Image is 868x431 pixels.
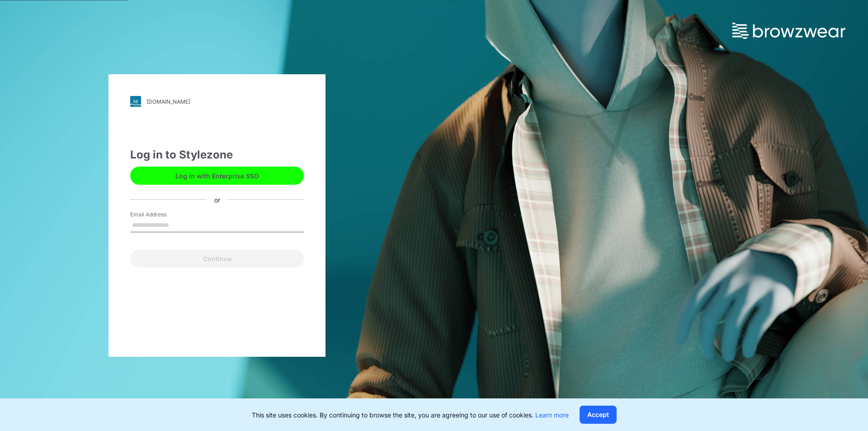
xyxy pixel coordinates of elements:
[535,411,569,419] a: Learn more
[130,96,304,107] a: [DOMAIN_NAME]
[252,410,569,420] p: This site uses cookies. By continuing to browse the site, you are agreeing to our use of cookies.
[580,406,617,424] button: Accept
[130,147,304,163] div: Log in to Stylezone
[130,211,193,219] label: Email Address
[130,167,304,185] button: Log in with Enterprise SSO
[732,23,845,39] img: browzwear-logo.73288ffb.svg
[130,96,141,107] img: svg+xml;base64,PHN2ZyB3aWR0aD0iMjgiIGhlaWdodD0iMjgiIHZpZXdCb3g9IjAgMCAyOCAyOCIgZmlsbD0ibm9uZSIgeG...
[146,98,190,105] div: [DOMAIN_NAME]
[207,195,227,204] div: or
